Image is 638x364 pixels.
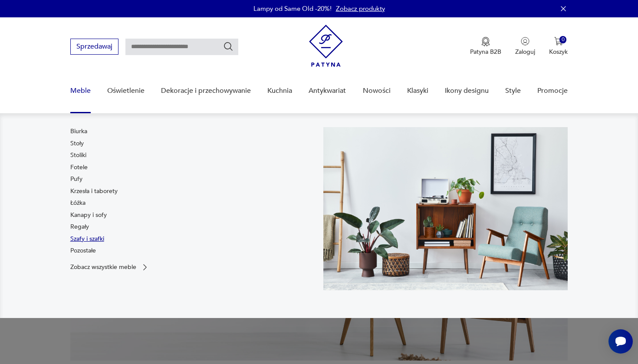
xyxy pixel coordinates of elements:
[223,41,233,52] button: Szukaj
[70,211,107,220] a: Kanapy i sofy
[309,74,346,108] a: Antykwariat
[559,36,567,43] div: 0
[70,263,149,272] a: Zobacz wszystkie meble
[70,151,86,160] a: Stoliki
[407,74,428,108] a: Klasyki
[505,74,521,108] a: Style
[107,74,145,108] a: Oświetlenie
[608,329,633,354] iframe: Smartsupp widget button
[336,4,385,13] a: Zobacz produkty
[161,74,251,108] a: Dekoracje i przechowywanie
[70,39,118,55] button: Sprzedawaj
[70,44,118,50] a: Sprzedawaj
[549,37,568,56] button: 0Koszyk
[470,37,501,56] a: Ikona medaluPatyna B2B
[70,127,87,136] a: Biurka
[363,74,391,108] a: Nowości
[309,25,343,67] img: Patyna - sklep z meblami i dekoracjami vintage
[267,74,292,108] a: Kuchnia
[70,235,104,243] a: Szafy i szafki
[253,4,332,13] p: Lampy od Same Old -20%!
[521,37,529,46] img: Ikonka użytkownika
[515,48,535,56] p: Zaloguj
[70,187,118,196] a: Krzesła i taborety
[470,37,501,56] button: Patyna B2B
[70,223,89,231] a: Regały
[70,74,91,108] a: Meble
[70,246,96,255] a: Pozostałe
[554,37,563,46] img: Ikona koszyka
[70,199,86,207] a: Łóżka
[537,74,568,108] a: Promocje
[445,74,489,108] a: Ikony designu
[70,163,88,172] a: Fotele
[70,175,82,184] a: Pufy
[470,48,501,56] p: Patyna B2B
[323,127,568,290] img: 969d9116629659dbb0bd4e745da535dc.jpg
[70,139,84,148] a: Stoły
[515,37,535,56] button: Zaloguj
[481,37,490,46] img: Ikona medalu
[70,264,136,270] p: Zobacz wszystkie meble
[549,48,568,56] p: Koszyk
